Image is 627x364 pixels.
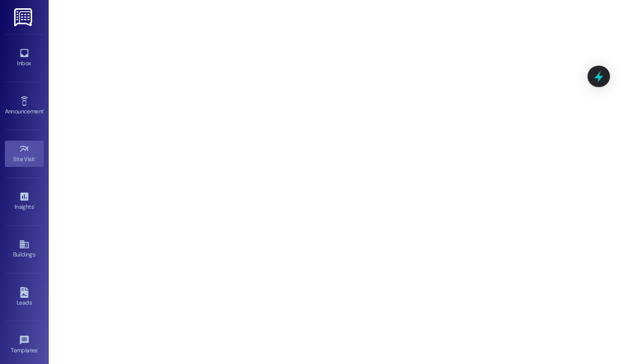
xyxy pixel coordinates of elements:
a: Buildings [5,236,44,262]
span: • [34,202,35,209]
a: Inbox [5,45,44,71]
a: Templates • [5,332,44,358]
span: • [37,346,39,352]
img: ResiDesk Logo [14,8,34,26]
a: Insights • [5,188,44,215]
span: • [43,107,45,113]
a: Leads [5,284,44,310]
span: • [35,154,37,161]
a: Site Visit • [5,141,44,167]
